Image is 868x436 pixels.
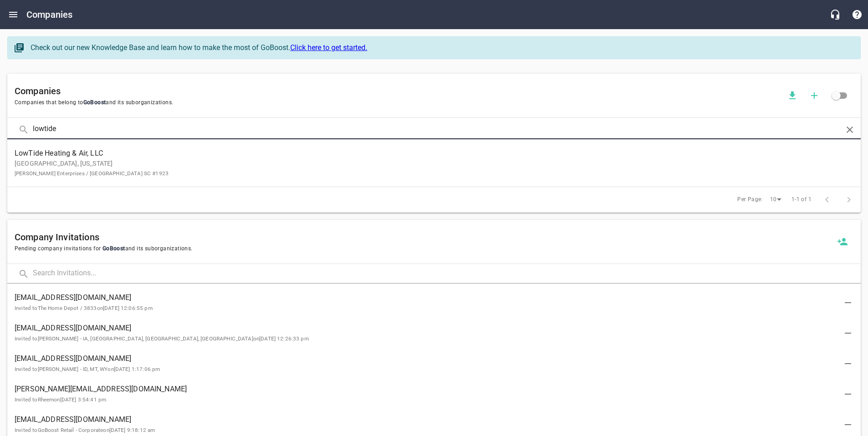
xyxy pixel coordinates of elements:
div: Check out our new Knowledge Base and learn how to make the most of GoBoost. [31,42,851,53]
p: [GEOGRAPHIC_DATA], [US_STATE] [15,159,839,178]
input: Search Companies... [33,120,835,139]
button: Delete Invitation [837,322,859,344]
span: [EMAIL_ADDRESS][DOMAIN_NAME] [15,292,839,303]
span: GoBoost [83,99,106,106]
span: [EMAIL_ADDRESS][DOMAIN_NAME] [15,414,839,425]
a: Click here to get started. [290,43,367,52]
span: 1-1 of 1 [791,195,812,204]
button: Support Portal [846,4,868,25]
h6: Companies [15,84,781,98]
button: Delete Invitation [837,383,859,405]
div: 10 [766,193,785,206]
small: Invited to Rheem on [DATE] 3:54:41 pm [15,396,106,403]
small: Invited to GoBoost Retail - Corporate on [DATE] 9:18:12 am [15,427,155,433]
span: LowTide Heating & Air, LLC [15,148,839,159]
span: Click to view all companies [825,85,847,106]
input: Search Invitations... [33,264,861,284]
a: LowTide Heating & Air, LLC[GEOGRAPHIC_DATA], [US_STATE][PERSON_NAME] Enterprises / [GEOGRAPHIC_DA... [7,143,861,183]
button: Delete Invitation [837,353,859,375]
button: Open drawer [2,4,24,25]
span: [PERSON_NAME][EMAIL_ADDRESS][DOMAIN_NAME] [15,384,839,395]
small: Invited to [PERSON_NAME] - IA, [GEOGRAPHIC_DATA], [GEOGRAPHIC_DATA], [GEOGRAPHIC_DATA] on [DATE] ... [15,335,309,342]
h6: Company Invitations [15,230,832,244]
span: [EMAIL_ADDRESS][DOMAIN_NAME] [15,323,839,334]
button: Invite a new company [832,231,853,253]
button: Download companies [781,85,803,106]
small: Invited to [PERSON_NAME] - ID, MT, WY on [DATE] 1:17:06 pm [15,366,160,372]
small: [PERSON_NAME] Enterprises / [GEOGRAPHIC_DATA] SC #1923 [15,170,169,177]
span: Pending company invitations for and its suborganizations. [15,244,832,253]
span: Per Page: [737,195,763,204]
span: GoBoost [101,245,125,252]
button: Live Chat [824,4,846,25]
button: Delete Invitation [837,414,859,436]
span: Companies that belong to and its suborganizations. [15,98,781,107]
h6: Companies [26,7,72,22]
button: Delete Invitation [837,292,859,314]
span: [EMAIL_ADDRESS][DOMAIN_NAME] [15,353,839,364]
small: Invited to The Home Depot / 3833 on [DATE] 12:06:55 pm [15,305,153,311]
button: Add a new company [803,85,825,106]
